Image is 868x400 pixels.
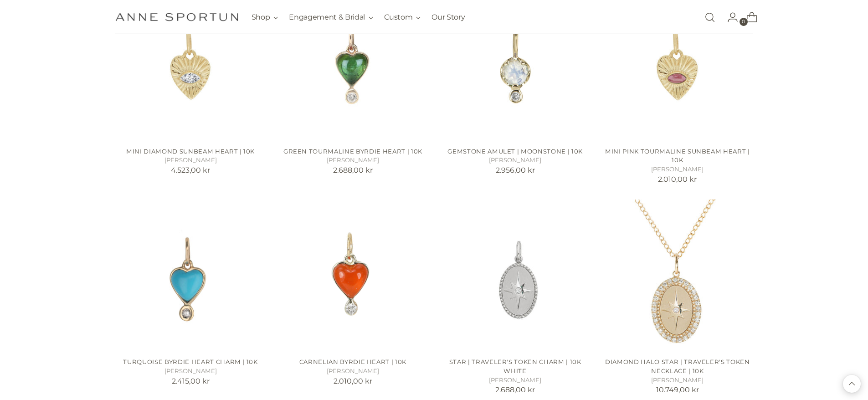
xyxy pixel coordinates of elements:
span: 2.415,00 kr [172,377,210,385]
a: Turquoise Byrdie Heart Charm | 10k [123,358,257,365]
a: Our Story [431,7,465,27]
span: 2.956,00 kr [496,166,535,174]
a: Green Tourmaline Byrdie Heart | 10k [283,148,422,155]
h5: [PERSON_NAME] [115,367,266,376]
a: Go to the account page [720,8,738,26]
button: Shop [252,7,278,27]
span: 2.688,00 kr [333,166,373,174]
span: 0 [740,18,748,26]
h5: [PERSON_NAME] [440,156,591,165]
a: Carnelian Byrdie Heart | 10k [299,358,406,365]
button: Engagement & Bridal [289,7,373,27]
a: Mini Diamond Sunbeam Heart | 10k [126,148,255,155]
a: Open search modal [701,8,719,26]
h5: [PERSON_NAME] [602,376,753,385]
span: 2.688,00 kr [495,385,535,394]
span: 2.010,00 kr [334,377,372,385]
a: Mini Pink Tourmaline Sunbeam Heart | 10k [605,148,750,164]
a: Open cart modal [739,8,757,26]
a: Diamond Halo Star | Traveler's Token Necklace | 10k [605,358,750,374]
a: Star | Traveler's Token Charm | 10k White [449,358,581,374]
a: Carnelian Byrdie Heart | 10k [277,200,428,350]
a: Diamond Halo Star | Traveler's Token Necklace | 10k [602,200,753,350]
a: Star | Traveler's Token Charm | 10k White [440,200,591,350]
span: 2.010,00 kr [658,175,697,184]
a: Anne Sportun Fine Jewellery [115,13,238,21]
a: Gemstone Amulet | Moonstone | 10k [447,148,583,155]
h5: [PERSON_NAME] [440,376,591,385]
span: 10.749,00 kr [656,385,699,394]
span: 4.523,00 kr [171,166,210,174]
h5: [PERSON_NAME] [277,156,428,165]
h5: [PERSON_NAME] [602,165,753,174]
h5: [PERSON_NAME] [115,156,266,165]
a: Turquoise Byrdie Heart Charm | 10k [115,200,266,350]
button: Back to top [843,375,861,393]
h5: [PERSON_NAME] [277,367,428,376]
button: Custom [384,7,421,27]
